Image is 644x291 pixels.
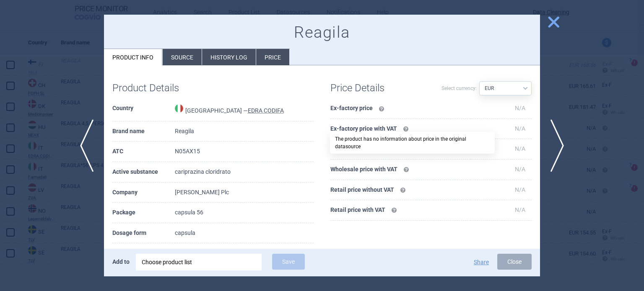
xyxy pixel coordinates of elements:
[330,160,470,180] th: Wholesale price with VAT
[256,49,289,65] li: Price
[175,183,314,203] td: [PERSON_NAME] Plc
[175,223,314,244] td: capsula
[112,82,213,94] h1: Product Details
[515,186,525,193] span: N/A
[175,121,314,142] td: Reagila
[175,104,183,113] img: Italy
[515,145,525,152] span: N/A
[202,49,256,65] li: History log
[112,243,175,264] th: Dosage strength
[112,23,532,42] h1: Reagila
[441,81,477,95] label: Select currency:
[335,135,490,150] p: The product has no information about price in the original datasource
[330,98,470,119] th: Ex-factory price
[497,254,532,270] button: Close
[248,107,284,114] abbr: EDRA CODIFA — Information system on drugs and health products published by Edra LSWR S.p.A.
[515,166,525,173] span: N/A
[112,254,130,270] p: Add to
[330,180,470,201] th: Retail price without VAT
[330,82,431,94] h1: Price Details
[515,105,525,111] span: N/A
[136,254,262,270] div: Choose product list
[112,203,175,223] th: Package
[112,223,175,244] th: Dosage form
[474,259,489,265] button: Share
[175,243,314,264] td: 4,5MG
[330,200,470,221] th: Retail price with VAT
[112,98,175,121] th: Country
[112,183,175,203] th: Company
[330,119,470,139] th: Ex-factory price with VAT
[515,125,525,132] span: N/A
[104,49,162,65] li: Product info
[272,254,305,270] button: Save
[112,142,175,162] th: ATC
[163,49,202,65] li: Source
[112,162,175,183] th: Active substance
[175,98,314,121] td: [GEOGRAPHIC_DATA] —
[175,162,314,183] td: cariprazina cloridrato
[112,121,175,142] th: Brand name
[175,142,314,162] td: N05AX15
[142,254,256,270] div: Choose product list
[175,203,314,223] td: capsula 56
[515,206,525,213] span: N/A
